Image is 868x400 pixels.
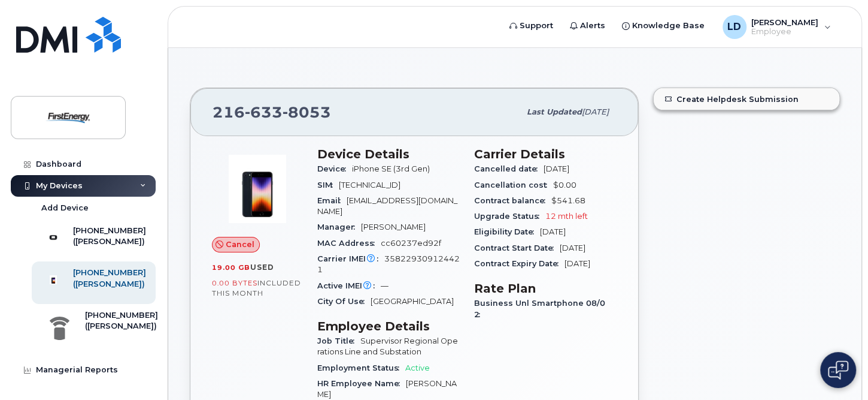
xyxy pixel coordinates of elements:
[405,363,430,372] span: Active
[245,103,283,121] span: 633
[226,239,254,250] span: Cancel
[317,222,361,231] span: Manager
[553,181,576,190] span: $0.00
[212,263,250,272] span: 19.00 GB
[474,212,545,221] span: Upgrade Status
[474,281,617,296] h3: Rate Plan
[250,263,274,272] span: used
[317,254,460,274] span: 358229309124421
[317,319,460,333] h3: Employee Details
[339,181,400,190] span: [TECHNICAL_ID]
[474,243,560,252] span: Contract Start Date
[381,281,389,290] span: —
[317,196,347,205] span: Email
[582,107,609,116] span: [DATE]
[317,297,371,306] span: City Of Use
[317,379,406,388] span: HR Employee Name
[352,164,430,173] span: iPhone SE (3rd Gen)
[544,164,569,173] span: [DATE]
[317,281,381,290] span: Active IMEI
[213,103,331,121] span: 216
[545,212,588,221] span: 12 mth left
[474,181,553,190] span: Cancellation cost
[474,196,551,205] span: Contract balance
[317,363,405,372] span: Employment Status
[560,243,585,252] span: [DATE]
[474,259,564,268] span: Contract Expiry Date
[283,103,331,121] span: 8053
[317,336,458,356] span: Supervisor Regional Operations Line and Substation
[317,196,457,216] span: [EMAIL_ADDRESS][DOMAIN_NAME]
[654,88,839,110] a: Create Helpdesk Submission
[474,227,540,236] span: Eligibility Date
[371,297,454,306] span: [GEOGRAPHIC_DATA]
[317,181,339,190] span: SIM
[381,239,441,248] span: cc60237ed92f
[317,239,381,248] span: MAC Address
[317,147,460,161] h3: Device Details
[551,196,585,205] span: $541.68
[474,164,544,173] span: Cancelled date
[527,107,582,116] span: Last updated
[474,147,617,161] h3: Carrier Details
[474,299,605,318] span: Business Unl Smartphone 08/02
[221,153,293,225] img: image20231002-3703462-1angbar.jpeg
[317,164,352,173] span: Device
[317,336,360,345] span: Job Title
[828,360,848,380] img: Open chat
[361,222,426,231] span: [PERSON_NAME]
[317,254,384,263] span: Carrier IMEI
[540,227,566,236] span: [DATE]
[564,259,590,268] span: [DATE]
[212,279,257,287] span: 0.00 Bytes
